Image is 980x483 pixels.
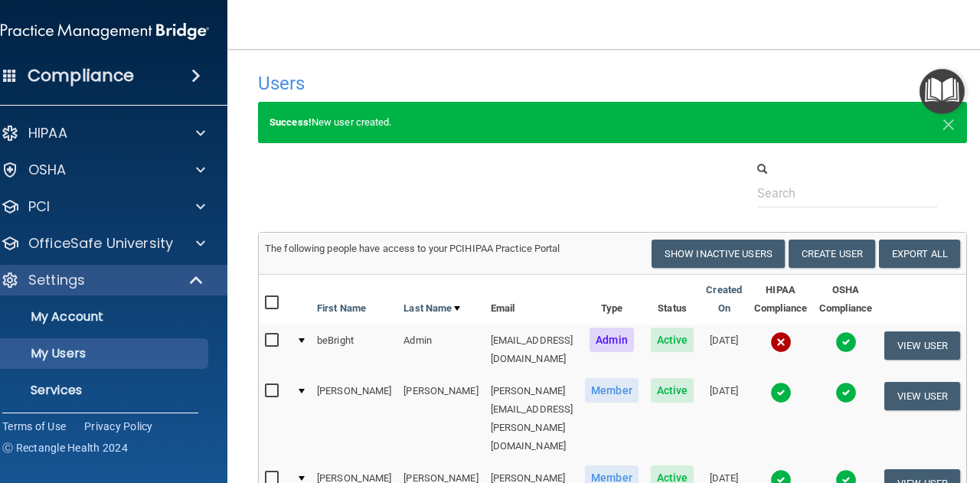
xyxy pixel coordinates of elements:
div: New user created. [258,102,967,143]
a: Last Name [403,299,460,318]
td: Admin [397,325,484,375]
span: The following people have access to your PCIHIPAA Practice Portal [265,243,560,254]
img: PMB logo [1,16,209,47]
button: View User [884,331,960,360]
th: Email [485,275,580,325]
th: Status [645,275,701,325]
a: HIPAA [1,124,205,142]
span: × [942,107,955,138]
span: Admin [590,328,634,352]
img: tick.e7d51cea.svg [835,331,857,353]
a: Created On [706,281,742,318]
td: [DATE] [700,375,748,462]
a: Export All [879,240,960,268]
span: Member [585,378,639,403]
td: [PERSON_NAME] [311,375,397,462]
h4: Compliance [28,65,134,86]
a: Terms of Use [2,419,66,434]
span: Ⓒ Rectangle Health 2024 [2,440,128,455]
th: HIPAA Compliance [748,275,813,325]
button: Show Inactive Users [652,240,785,268]
input: Search [757,179,937,207]
a: Settings [1,271,204,289]
a: OfficeSafe University [1,234,205,253]
p: PCI [28,197,50,216]
th: Type [579,275,645,325]
td: [PERSON_NAME][EMAIL_ADDRESS][PERSON_NAME][DOMAIN_NAME] [485,375,580,462]
p: OSHA [28,161,67,179]
th: OSHA Compliance [813,275,878,325]
td: [PERSON_NAME] [397,375,484,462]
button: Open Resource Center [920,69,965,114]
span: Active [651,378,694,403]
p: Settings [28,271,85,289]
a: OSHA [1,161,205,179]
td: [EMAIL_ADDRESS][DOMAIN_NAME] [485,325,580,375]
a: Privacy Policy [84,419,153,434]
iframe: Drift Widget Chat Controller [903,377,962,436]
p: HIPAA [28,124,67,142]
span: Active [651,328,694,352]
h4: Users [258,73,662,93]
p: OfficeSafe University [28,234,173,253]
a: First Name [317,299,366,318]
button: Close [942,113,955,132]
img: cross.ca9f0e7f.svg [770,331,792,353]
img: tick.e7d51cea.svg [835,382,857,403]
td: [DATE] [700,325,748,375]
td: beBright [311,325,397,375]
a: PCI [1,197,205,216]
button: Create User [789,240,875,268]
button: View User [884,382,960,410]
img: tick.e7d51cea.svg [770,382,792,403]
strong: Success! [269,116,312,128]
